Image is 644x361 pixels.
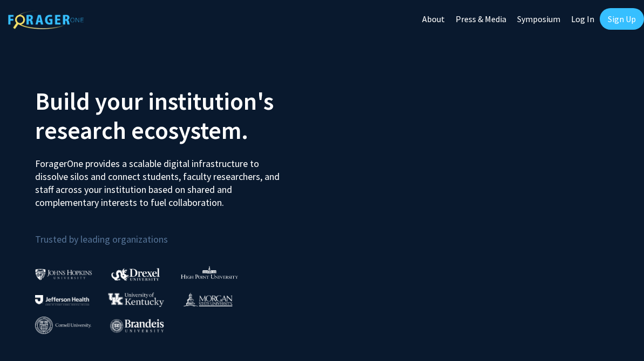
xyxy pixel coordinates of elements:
h2: Build your institution's research ecosystem. [35,86,314,145]
img: Cornell University [35,317,91,335]
img: University of Kentucky [108,292,164,307]
img: High Point University [181,266,238,279]
img: Drexel University [111,268,160,280]
img: Thomas Jefferson University [35,295,89,305]
img: Johns Hopkins University [35,269,92,280]
img: ForagerOne Logo [8,10,84,29]
a: Sign Up [600,8,644,30]
p: Trusted by leading organizations [35,218,314,248]
img: Morgan State University [183,292,233,306]
img: Brandeis University [110,319,164,332]
p: ForagerOne provides a scalable digital infrastructure to dissolve silos and connect students, fac... [35,149,281,209]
